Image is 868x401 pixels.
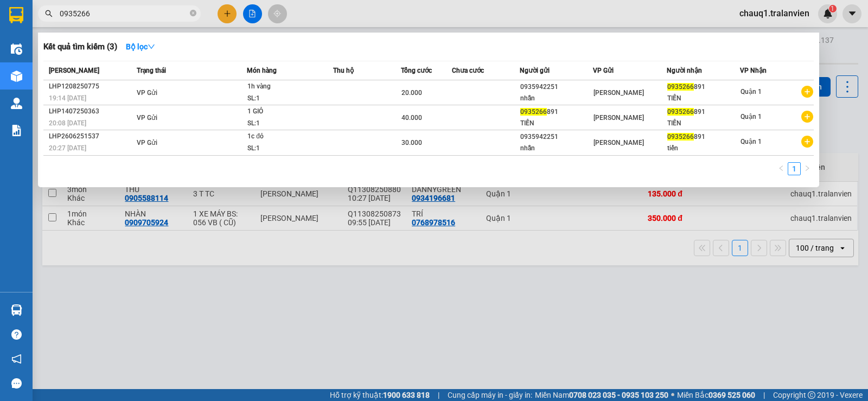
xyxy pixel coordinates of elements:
[190,9,196,19] span: close-circle
[801,162,814,175] button: right
[667,81,740,93] div: 891
[137,139,157,147] span: VP Gửi
[49,81,133,92] div: LHP1208250775
[49,94,86,102] span: 19:14 [DATE]
[801,86,813,98] span: plus-circle
[137,89,157,97] span: VP Gửi
[190,10,196,16] span: close-circle
[247,143,329,155] div: SL: 1
[741,113,762,120] span: Quận 1
[247,67,277,74] span: Món hàng
[801,136,813,148] span: plus-circle
[60,8,188,20] input: Tìm tên, số ĐT hoặc mã đơn
[401,114,422,122] span: 40.000
[49,67,99,74] span: [PERSON_NAME]
[667,131,740,143] div: 891
[593,89,644,97] span: [PERSON_NAME]
[45,10,53,17] span: search
[11,71,22,82] img: warehouse-icon
[9,7,23,23] img: logo-vxr
[667,143,740,154] div: tiến
[775,162,788,175] button: left
[401,89,422,97] span: 20.000
[741,88,762,96] span: Quận 1
[775,162,788,175] li: Previous Page
[333,67,354,74] span: Thu hộ
[11,125,22,136] img: solution-icon
[801,111,813,123] span: plus-circle
[593,114,644,122] span: [PERSON_NAME]
[667,67,702,74] span: Người nhận
[247,93,329,105] div: SL: 1
[593,67,614,74] span: VP Gửi
[401,67,432,74] span: Tổng cước
[11,98,22,109] img: warehouse-icon
[126,42,155,51] strong: Bộ lọc
[11,304,22,316] img: warehouse-icon
[49,119,86,127] span: 20:08 [DATE]
[801,162,814,175] li: Next Page
[520,131,593,143] div: 0935942251
[667,93,740,104] div: TIẾN
[593,139,644,147] span: [PERSON_NAME]
[43,41,117,53] h3: Kết quả tìm kiếm ( 3 )
[667,118,740,129] div: TIẾN
[520,106,593,118] div: 891
[11,378,22,389] span: message
[452,67,484,74] span: Chưa cước
[247,81,329,93] div: 1h vàng
[49,106,133,117] div: LHP1407250363
[520,67,550,74] span: Người gửi
[11,354,22,364] span: notification
[137,114,157,122] span: VP Gửi
[740,67,767,74] span: VP Nhận
[247,106,329,118] div: 1 GIỎ
[117,38,164,55] button: Bộ lọcdown
[148,43,155,50] span: down
[667,133,694,141] span: 0935266
[49,131,133,142] div: LHP2606251537
[788,163,800,175] a: 1
[11,329,22,340] span: question-circle
[520,81,593,93] div: 0935942251
[741,138,762,145] span: Quận 1
[788,162,801,175] li: 1
[667,108,694,116] span: 0935266
[520,108,547,116] span: 0935266
[667,83,694,91] span: 0935266
[11,43,22,55] img: warehouse-icon
[804,165,810,171] span: right
[520,118,593,129] div: TIẾN
[49,144,86,152] span: 20:27 [DATE]
[667,106,740,118] div: 891
[247,118,329,130] div: SL: 1
[520,143,593,154] div: nhẫn
[778,165,784,171] span: left
[247,131,329,143] div: 1c đỏ
[137,67,166,74] span: Trạng thái
[401,139,422,147] span: 30.000
[520,93,593,104] div: nhẫn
